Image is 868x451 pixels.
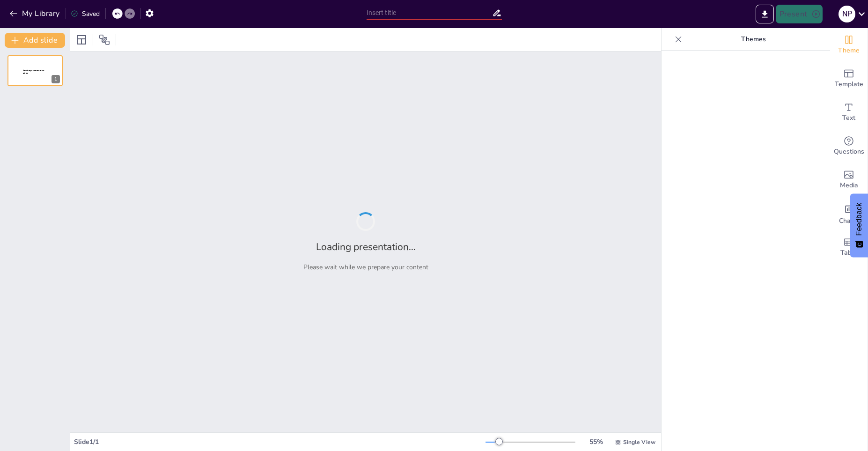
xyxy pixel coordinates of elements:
[830,62,868,96] div: Add ready made slides
[839,6,855,22] div: N P
[5,33,65,48] button: Add slide
[776,5,823,23] button: Present
[850,193,868,257] button: Feedback - Show survey
[686,28,821,51] p: Themes
[756,5,774,23] button: Export to PowerPoint
[840,180,858,191] span: Media
[839,216,859,226] span: Charts
[23,69,44,74] span: Sendsteps presentation editor
[839,5,855,23] button: N P
[830,28,868,62] div: Change the overall theme
[316,240,416,253] h2: Loading presentation...
[830,96,868,129] div: Add text boxes
[842,113,855,123] span: Text
[74,437,485,446] div: Slide 1 / 1
[367,6,492,20] input: Insert title
[855,203,863,236] span: Feedback
[585,437,607,446] div: 55 %
[830,129,868,163] div: Get real-time input from your audience
[7,6,64,21] button: My Library
[834,147,864,157] span: Questions
[830,197,868,230] div: Add charts and graphs
[7,55,63,86] div: 1
[99,34,110,45] span: Position
[838,45,860,56] span: Theme
[830,163,868,197] div: Add images, graphics, shapes or video
[623,438,655,446] span: Single View
[835,79,863,89] span: Template
[840,248,857,258] span: Table
[303,263,428,272] p: Please wait while we prepare your content
[71,9,100,18] div: Saved
[830,230,868,264] div: Add a table
[51,75,60,83] div: 1
[74,32,89,47] div: Layout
